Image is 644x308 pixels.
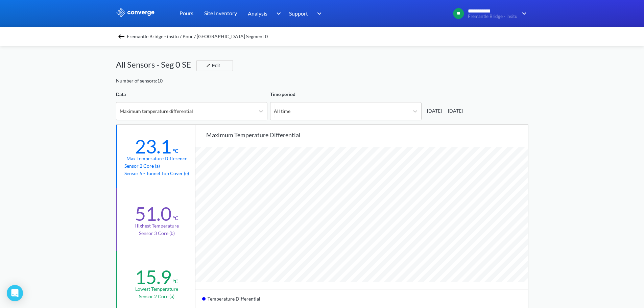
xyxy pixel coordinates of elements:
div: Max temperature difference [126,155,187,162]
div: Lowest temperature [135,285,178,293]
span: Support [289,9,308,18]
img: backspace.svg [117,32,125,41]
div: Time period [270,91,422,98]
div: All Sensors - Seg 0 SE [116,58,196,71]
div: 23.1 [135,135,171,158]
div: 15.9 [135,265,171,288]
img: downArrow.svg [272,9,283,18]
p: Sensor 2 Core (a) [139,293,174,300]
div: [DATE] — [DATE] [424,107,463,115]
p: Sensor 2 Core (a) [124,162,189,170]
div: Open Intercom Messenger [7,285,23,301]
img: downArrow.svg [518,9,528,18]
div: Maximum temperature differential [206,130,528,140]
div: Maximum temperature differential [120,108,193,115]
div: Number of sensors: 10 [116,77,163,85]
div: All time [274,108,290,115]
div: Edit [204,62,221,70]
p: Sensor 5 - Tunnel Top Cover (e) [124,170,189,177]
span: Fremantle Bridge - insitu [468,14,518,19]
span: Analysis [248,9,267,18]
div: Data [116,91,267,98]
div: Highest temperature [135,222,179,230]
img: edit-icon.svg [206,64,210,68]
img: logo_ewhite.svg [116,8,155,17]
span: Fremantle Bridge - insitu / Pour / [GEOGRAPHIC_DATA] Segment 0 [127,32,268,41]
div: 51.0 [135,202,171,225]
img: downArrow.svg [313,9,324,18]
p: Sensor 3 Core (b) [139,230,175,237]
button: Edit [196,60,233,71]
